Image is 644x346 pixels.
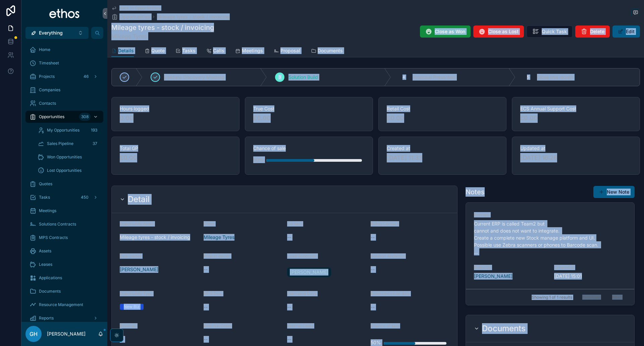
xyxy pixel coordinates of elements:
a: Back to Opportunities [111,5,160,11]
span: -- [204,304,208,310]
a: Sales Pipeline37 [34,138,103,150]
span: [PERSON_NAME] [290,269,328,276]
span: Mileage Tyres [111,32,214,40]
a: Mileage tyres - stock / invoicing [157,13,230,20]
span: -- [287,234,291,241]
span: Quotes [39,181,52,187]
span: Internal Costs [287,323,313,328]
span: -- [371,234,375,241]
a: Tasks450 [25,191,103,203]
div: 450 [79,193,91,201]
div: 193 [89,126,99,134]
span: Contact [287,221,302,226]
span: Retail Cost [387,105,498,112]
span: Details [118,47,134,54]
a: Resource Management [25,299,103,311]
span: Delete [590,28,604,35]
div: 50% [253,153,264,166]
a: Solutions Contracts [25,218,103,230]
a: Reports [25,312,103,324]
a: Meetings [25,205,103,217]
span: Back to Opportunities [119,5,160,11]
a: Tasks [175,45,196,58]
span: £0.00 [120,153,231,162]
span: Quick Task [542,28,567,35]
a: Companies [25,84,103,96]
span: Meetings [242,47,263,54]
span: Created at [387,145,498,152]
span: Noted by [474,265,546,270]
span: Mileage Tyres [204,234,234,241]
a: PreviewCurrent ERP is called Team2 but cannot and does not want to integrate. Create a complete n... [466,203,634,289]
span: Revenue [120,323,137,328]
span: [DATE] 11:33 [387,153,498,162]
span: [DATE] 16:26 [520,153,632,162]
button: Delete [575,26,610,38]
span: Client [204,221,215,226]
span: Chance of sale [371,323,399,328]
span: Chance of sale [253,145,365,152]
span: Showing 1 of 1 results [532,295,572,300]
span: Billing Contact [371,221,398,226]
a: Timesheet [25,57,103,69]
button: Select Button [25,27,89,39]
span: -- [204,336,208,343]
span: Deal owner [120,253,142,258]
a: Documents [25,285,103,297]
span: ECS Annual Support Cost [520,105,632,112]
span: Timesheet [39,60,59,66]
span: £0.00 [520,113,632,123]
span: Everything [39,30,63,36]
span: Project owner [204,253,230,258]
a: Contacts [25,97,103,109]
h2: Detail [128,194,150,205]
span: Documents [318,47,343,54]
span: Validate Discovery Meeting [164,74,224,81]
div: 37 [91,140,99,148]
a: [PERSON_NAME] [120,266,158,273]
span: Close as Lost [488,28,519,35]
span: Companies [39,87,60,93]
span: Projects [39,74,55,79]
span: Contacts [39,101,56,106]
a: My Opportunities193 [34,124,103,136]
a: Leases [25,258,103,270]
span: Tasks [182,47,196,54]
a: Won Opportunities [34,151,103,163]
span: Hours logged [120,105,231,112]
span: Solution Architect [371,253,405,258]
span: GH [30,330,38,338]
a: Projects46 [25,70,103,83]
a: Calls [206,45,224,58]
a: [PERSON_NAME] [474,273,513,280]
span: Documents [39,289,61,294]
div: scrollable content [21,39,107,322]
img: App logo [49,8,80,19]
span: 0:00 [120,113,231,123]
a: Assets [25,245,103,257]
span: Reports [39,315,54,321]
span: Won Opportunities [47,154,82,160]
span: -- [371,304,375,310]
span: Tasks [39,195,50,200]
span: 5 [527,75,529,80]
button: New Note [593,186,635,198]
span: Total GP [120,145,231,152]
span: Opportunity Type [120,291,153,296]
span: Lead Generator [287,253,317,258]
a: Applications [25,272,103,284]
span: Opportunities [39,114,64,119]
span: Solution Build [288,74,318,81]
h1: Mileage tyres - stock / invoicing [111,23,214,32]
span: -- [287,304,291,310]
a: MPS Contracts [25,232,103,244]
span: 3 [278,75,281,80]
a: Documents [311,45,343,58]
a: Home [25,44,103,56]
span: External Costs [204,323,231,328]
span: Sales Pipeline [47,141,73,146]
span: [DATE] 15:01 [554,273,626,280]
